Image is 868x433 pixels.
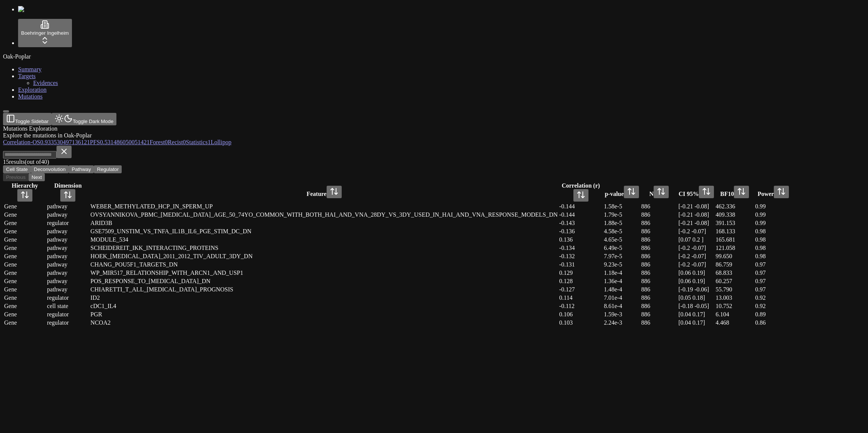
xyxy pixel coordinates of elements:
div: OVSYANNIKOVA_PBMC_[MEDICAL_DATA]_AGE_50_74YO_COMMON_WITH_BOTH_HAI_AND_VNA_28DY_VS_3DY_USED_IN_HAI... [90,211,558,218]
div: 886 [641,294,677,301]
div: BF10 [716,186,754,198]
div: 4.58e-5 [604,228,640,235]
div: Explore the mutations in Oak-Poplar [3,132,793,139]
div: 0.86 [755,319,792,326]
div: 0.114 [559,294,602,301]
div: Power [755,186,792,198]
div: -0.134 [559,245,602,251]
span: 1 [208,139,211,145]
div: [-0.21 -0.08] [679,220,714,227]
div: 0.92 [755,294,792,301]
span: Correlation [3,139,31,145]
div: NCOA2 [90,319,558,326]
button: Toggle Sidebar [3,110,9,112]
div: 886 [641,253,677,260]
div: [-0.2 -0.07] [679,253,714,260]
div: pathway [47,278,89,285]
div: CHANG_POU5F1_TARGETS_DN [90,261,558,268]
span: - [31,139,32,145]
div: [0.05 0.18] [679,294,714,301]
div: 1.79e-5 [604,211,640,218]
div: 886 [641,261,677,268]
div: 0.98 [755,253,792,260]
div: [0.07 0.2 ] [679,236,714,243]
div: 7.01e-4 [604,294,640,301]
button: Previous [3,173,29,181]
div: pathway [47,286,89,293]
div: Gene [4,319,46,326]
span: 15 result s [3,159,25,165]
div: CI 95% [679,186,714,198]
div: [-0.19 -0.06] [679,286,714,293]
div: 99.650 [716,253,754,260]
div: -0.136 [559,228,602,235]
div: 68.833 [716,270,754,276]
button: Toggle Sidebar [3,113,52,125]
img: Numenos [18,6,47,13]
div: CHIARETTI_T_ALL_[MEDICAL_DATA]_PROGNOSIS [90,286,558,293]
div: Dimension [47,182,89,202]
a: Mutations [18,93,43,100]
div: cell state [47,303,89,310]
div: pathway [47,261,89,268]
div: -0.143 [559,220,602,227]
div: Gene [4,203,46,210]
span: 0 [183,139,186,145]
div: 1.58e-5 [604,203,640,210]
div: 0.128 [559,278,602,285]
span: OS [32,139,40,145]
div: 8.61e-4 [604,303,640,310]
div: 121.058 [716,245,754,251]
span: Boehringer Ingelheim [21,30,69,36]
div: 1.59e-3 [604,311,640,318]
div: PGR [90,311,558,318]
a: Targets [18,73,36,79]
div: Gene [4,245,46,251]
div: 409.338 [716,211,754,218]
div: Gene [4,236,46,243]
div: 0.99 [755,211,792,218]
div: 10.752 [716,303,754,310]
div: p-value [604,186,640,198]
div: 0.97 [755,278,792,285]
div: 4.468 [716,319,754,326]
div: 1.18e-4 [604,270,640,276]
div: 0.98 [755,228,792,235]
div: [-0.21 -0.08] [679,203,714,210]
div: [-0.2 -0.07] [679,245,714,251]
div: [-0.2 -0.07] [679,261,714,268]
div: N [641,186,677,198]
div: 0.103 [559,319,602,326]
div: 886 [641,203,677,210]
span: PFS [90,139,100,145]
div: 391.153 [716,220,754,227]
div: 6.49e-5 [604,245,640,251]
div: [-0.2 -0.07] [679,228,714,235]
div: 60.257 [716,278,754,285]
div: 4.65e-5 [604,236,640,243]
span: Recist [168,139,183,145]
div: pathway [47,253,89,260]
button: Pathway [69,165,94,173]
div: pathway [47,270,89,276]
div: 55.790 [716,286,754,293]
div: 0.98 [755,236,792,243]
button: Cell State [3,165,31,173]
div: 0.99 [755,203,792,210]
a: Exploration [18,86,47,93]
div: 462.336 [716,203,754,210]
div: Gene [4,228,46,235]
div: -0.144 [559,203,602,210]
div: Oak-Poplar [3,53,865,60]
div: ARID3B [90,220,558,227]
div: 0.97 [755,261,792,268]
div: -0.144 [559,211,602,218]
div: -0.131 [559,261,602,268]
div: pathway [47,228,89,235]
div: 886 [641,303,677,310]
div: ID2 [90,294,558,301]
div: Gene [4,294,46,301]
div: 1.88e-5 [604,220,640,227]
